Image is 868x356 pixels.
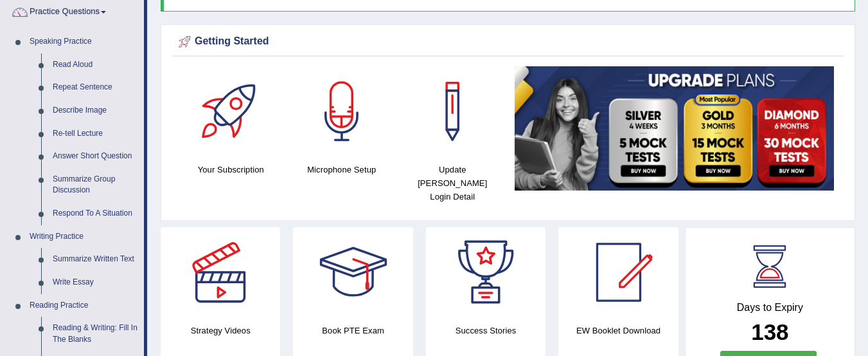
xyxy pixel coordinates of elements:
[751,319,788,344] b: 138
[24,30,144,53] a: Speaking Practice
[182,163,280,176] h4: Your Subscription
[47,99,144,122] a: Describe Image
[175,32,840,52] div: Getting Started
[293,324,412,337] h4: Book PTE Exam
[47,145,144,168] a: Answer Short Question
[515,66,835,191] img: small5.jpg
[24,294,144,317] a: Reading Practice
[426,324,545,337] h4: Success Stories
[47,168,144,202] a: Summarize Group Discussion
[47,248,144,271] a: Summarize Written Text
[293,163,391,176] h4: Microphone Setup
[47,317,144,351] a: Reading & Writing: Fill In The Blanks
[47,76,144,99] a: Repeat Sentence
[47,53,144,77] a: Read Aloud
[47,122,144,145] a: Re-tell Lecture
[700,302,840,314] h4: Days to Expiry
[24,225,144,248] a: Writing Practice
[47,202,144,225] a: Respond To A Situation
[47,271,144,294] a: Write Essay
[558,324,678,337] h4: EW Booklet Download
[161,324,280,337] h4: Strategy Videos
[403,163,502,203] h4: Update [PERSON_NAME] Login Detail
